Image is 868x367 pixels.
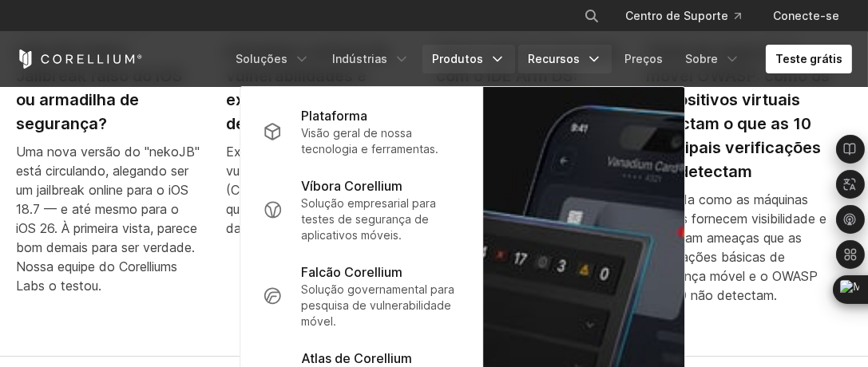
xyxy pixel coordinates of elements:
font: Falcão Corellium [301,264,402,280]
font: Teste grátis [775,52,842,65]
div: Menu de navegação [226,45,852,73]
font: Atlas de Corellium [301,350,412,366]
a: Falcão Corellium Solução governamental para pesquisa de vulnerabilidade móvel. [250,253,473,339]
a: Página inicial do Corellium [16,49,143,69]
div: Menu de navegação [565,2,852,30]
font: Visão geral de nossa tecnologia e ferramentas. [301,126,438,156]
font: Recursos [528,52,580,65]
font: Preços [624,52,663,65]
font: Aprenda como as máquinas virtuais fornecem visibilidade e detectam ameaças que as verificações bá... [646,191,826,303]
font: Uma nova versão do "nekoJB" está circulando, alegando ser um jailbreak online para o iOS 18.7 — e... [16,144,200,294]
font: Teste de segurança móvel OWASP: como os dispositivos virtuais detectam o que as 10 principais ver... [646,42,830,181]
font: Conecte-se [773,9,839,22]
font: Víbora Corellium [301,178,402,194]
font: Solução governamental para pesquisa de vulnerabilidade móvel. [301,282,454,328]
font: Plataforma [301,108,367,124]
font: Explore exemplos comuns de vulnerabilidades e exposições (CVEs) e como testá-los antes que causem... [226,144,410,236]
font: Solução empresarial para testes de segurança de aplicativos móveis. [301,196,436,242]
font: Centro de Suporte [625,9,728,22]
a: Víbora Corellium Solução empresarial para testes de segurança de aplicativos móveis. [250,167,473,253]
font: nekoJB Online: Jailbreak falso do iOS ou armadilha de segurança? [16,42,183,133]
font: Exemplos comuns de vulnerabilidades e exposições em testes de aplicativos móveis [226,42,393,133]
button: Procurar [577,2,606,30]
font: Sobre [685,52,718,65]
font: Indústrias [332,52,387,65]
font: Soluções [236,52,287,65]
font: Produtos [432,52,483,65]
a: Plataforma Visão geral de nossa tecnologia e ferramentas. [250,97,473,167]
